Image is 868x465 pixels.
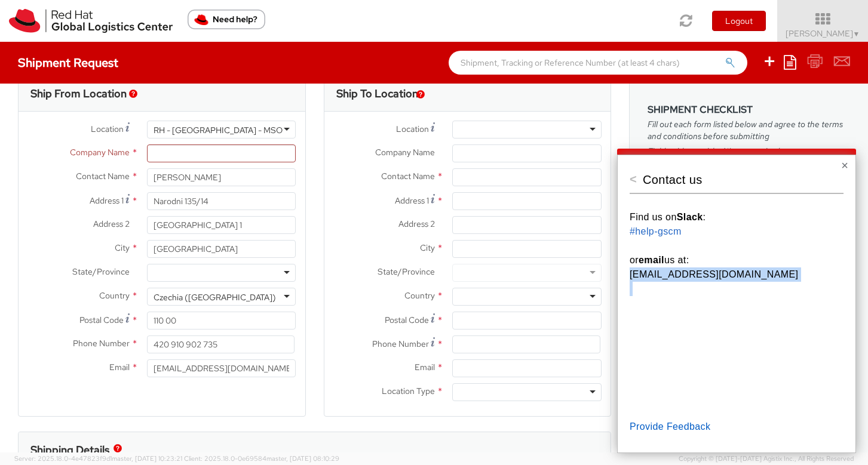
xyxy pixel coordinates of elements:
[703,212,706,222] span: :
[630,226,682,236] a: #help-gscm
[398,218,435,229] span: Address 2
[630,416,710,438] button: Provide Feedback
[415,362,435,372] span: Email
[449,51,747,75] input: Shipment, Tracking or Reference Number (at least 4 chars)
[79,315,124,325] span: Postal Code
[853,29,860,39] span: ▼
[93,218,130,229] span: Address 2
[395,195,429,206] span: Address 1
[154,291,276,303] div: Czechia ([GEOGRAPHIC_DATA])
[404,290,435,301] span: Country
[381,171,435,181] span: Contact Name
[630,212,677,222] span: Find us on
[630,267,844,282] p: [EMAIL_ADDRESS][DOMAIN_NAME]
[677,212,703,222] strong: Slack
[184,454,339,463] span: Client: 2025.18.0-0e69584
[18,56,118,69] h4: Shipment Request
[712,11,766,31] button: Logout
[115,242,130,253] span: City
[91,124,124,134] span: Location
[375,147,435,158] span: Company Name
[630,173,637,185] button: <
[30,444,109,456] h3: Shipping Details
[9,9,173,33] img: rh-logistics-00dfa346123c4ec078e1.svg
[648,118,850,142] span: Fill out each form listed below and agree to the terms and conditions before submitting
[336,88,418,100] h3: Ship To Location
[30,88,127,100] h3: Ship From Location
[70,147,130,158] span: Company Name
[420,242,435,253] span: City
[639,255,664,265] strong: email
[643,172,822,187] p: Contact us
[99,290,130,301] span: Country
[372,338,429,349] span: Phone Number
[154,124,283,136] div: RH - [GEOGRAPHIC_DATA] - MSO
[73,338,130,349] span: Phone Number
[679,454,854,464] span: Copyright © [DATE]-[DATE] Agistix Inc., All Rights Reserved
[112,454,182,463] span: master, [DATE] 10:23:21
[786,28,860,39] span: [PERSON_NAME]
[382,386,435,396] span: Location Type
[76,171,130,181] span: Contact Name
[385,315,429,325] span: Postal Code
[72,266,130,277] span: State/Province
[396,124,429,134] span: Location
[841,159,848,171] button: Close
[648,104,850,115] h3: Shipment Checklist
[664,255,689,265] span: us at:
[14,454,182,463] span: Server: 2025.18.0-4e47823f9d1
[90,195,124,206] span: Address 1
[630,255,639,265] span: or
[109,362,130,372] span: Email
[378,266,435,277] span: State/Province
[188,10,265,29] button: Need help?
[648,145,850,157] span: Fields with asterisks (*) are required
[266,454,339,463] span: master, [DATE] 08:10:29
